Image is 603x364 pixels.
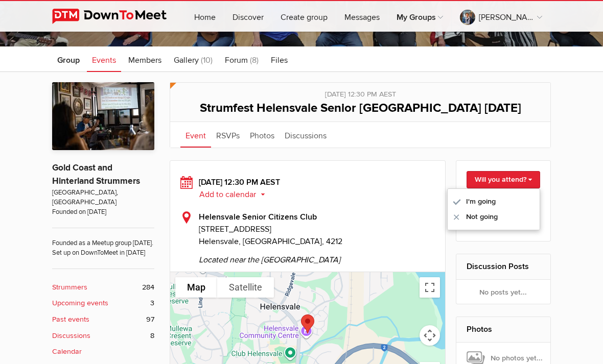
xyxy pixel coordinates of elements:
[52,346,82,357] b: Calendar
[224,1,272,32] a: Discover
[52,298,154,309] a: Upcoming events 3
[201,55,213,65] span: (10)
[52,330,90,342] b: Discussions
[52,314,89,325] b: Past events
[146,314,154,325] span: 97
[272,1,336,32] a: Create group
[420,277,440,298] button: Toggle fullscreen view
[52,9,182,24] img: DownToMeet
[169,46,218,72] a: Gallery (10)
[199,212,317,222] b: Helensvale Senior Citizens Club
[467,171,541,188] a: Will you attend?
[456,280,551,304] div: No posts yet...
[52,162,140,186] a: Gold Coast and Hinterland Strummers
[52,46,85,72] a: Group
[174,55,199,65] span: Gallery
[199,248,435,266] span: Located near the [GEOGRAPHIC_DATA]
[52,346,154,357] a: Calendar
[52,314,154,325] a: Past events 97
[199,236,342,247] span: Helensvale, [GEOGRAPHIC_DATA], 4212
[180,122,211,148] a: Event
[266,46,293,72] a: Files
[211,122,245,148] a: RSVPs
[142,282,154,293] span: 284
[467,324,492,334] a: Photos
[336,1,388,32] a: Messages
[452,1,550,32] a: [PERSON_NAME]
[280,122,332,148] a: Discussions
[448,209,540,225] a: Not going
[199,223,435,235] span: [STREET_ADDRESS]
[52,298,108,309] b: Upcoming events
[448,194,540,209] a: I'm going
[199,190,273,199] button: Add to calendar
[220,46,264,72] a: Forum (8)
[92,55,116,65] span: Events
[225,55,248,65] span: Forum
[271,55,288,65] span: Files
[52,282,87,293] b: Strummers
[57,55,80,65] span: Group
[52,282,154,293] a: Strummers 284
[388,1,451,32] a: My Groups
[52,188,154,208] span: [GEOGRAPHIC_DATA], [GEOGRAPHIC_DATA]
[52,228,154,258] span: Founded as a Meetup group [DATE]. Set up on DownToMeet in [DATE]
[467,261,529,272] a: Discussion Posts
[123,46,167,72] a: Members
[250,55,259,65] span: (8)
[186,1,224,32] a: Home
[150,298,154,309] span: 3
[420,325,440,346] button: Map camera controls
[87,46,121,72] a: Events
[52,330,154,342] a: Discussions 8
[180,176,435,201] div: [DATE] 12:30 PM AEST
[150,330,154,342] span: 8
[217,277,274,298] button: Show satellite imagery
[52,207,154,217] span: Founded on [DATE]
[245,122,280,148] a: Photos
[180,83,540,100] div: [DATE] 12:30 PM AEST
[200,101,521,115] span: Strumfest Helensvale Senior [GEOGRAPHIC_DATA] [DATE]
[128,55,161,65] span: Members
[52,82,154,150] img: Gold Coast and Hinterland Strummers
[175,277,217,298] button: Show street map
